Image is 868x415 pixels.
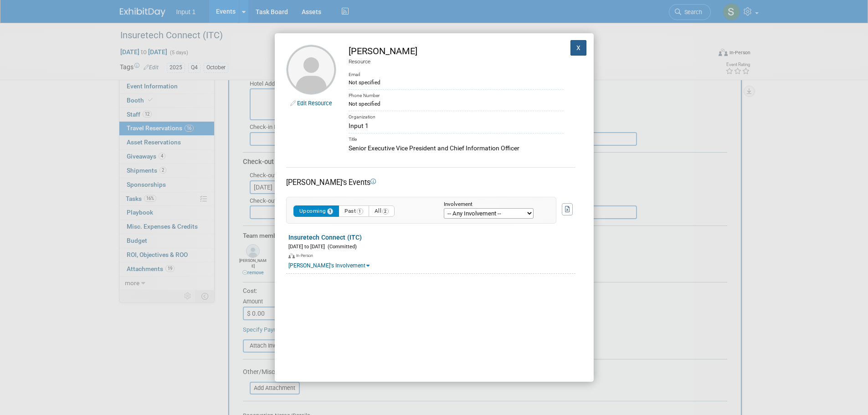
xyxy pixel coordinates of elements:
[349,121,564,131] div: Input 1
[297,100,332,107] a: Edit Resource
[570,40,587,56] button: X
[293,205,339,217] button: Upcoming1
[349,78,564,87] div: Not specified
[288,234,362,241] a: Insuretech Connect (ITC)
[288,242,575,251] div: [DATE] to [DATE]
[325,244,357,250] span: (Committed)
[349,143,564,153] div: Senior Executive Vice President and Chief Information Officer
[349,58,564,66] div: Resource
[349,133,564,143] div: Title
[369,205,395,217] button: All2
[288,253,295,259] img: In-Person Event
[382,208,389,215] span: 2
[444,202,542,208] div: Involvement
[349,111,564,121] div: Organization
[349,65,564,78] div: Email
[357,208,363,215] span: 1
[286,45,336,95] img: Jeff Greenbaum
[339,205,369,217] button: Past1
[296,253,316,258] span: In-Person
[288,262,370,269] a: [PERSON_NAME]'s Involvement
[349,100,564,108] div: Not specified
[286,177,575,188] div: [PERSON_NAME]'s Events
[349,45,564,58] div: [PERSON_NAME]
[327,208,334,215] span: 1
[349,89,564,100] div: Phone Number
[5,4,471,13] body: Rich Text Area. Press ALT-0 for help.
